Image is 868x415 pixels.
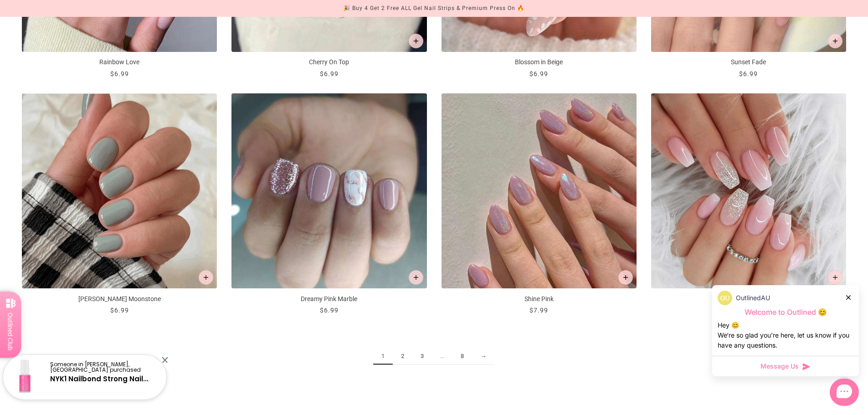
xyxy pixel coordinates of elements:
[651,57,846,67] p: Sunset Fade
[409,270,423,285] button: Add to cart
[320,70,339,77] span: $6.99
[828,270,842,285] button: Add to cart
[529,70,548,77] span: $6.99
[393,348,412,365] a: 2
[22,294,217,304] p: [PERSON_NAME] Moonstone
[199,270,213,285] button: Add to cart
[718,320,853,350] div: Hey 😊 We‘re so glad you’re here, let us know if you have any questions.
[22,93,217,315] a: Misty Moonstone
[828,34,842,48] button: Add to cart
[22,93,217,288] img: Misty Moonstone-Press on Manicure-Outlined
[110,307,129,314] span: $6.99
[718,291,732,305] img: data:image/png;base64,iVBORw0KGgoAAAANSUhEUgAAACQAAAAkCAYAAADhAJiYAAACJklEQVR4AexUO28TQRice/mFQxI...
[432,348,452,365] span: ...
[442,294,637,304] p: Shine Pink
[50,374,149,384] a: NYK1 Nailbond Strong Nail...
[110,70,129,77] span: $6.99
[651,294,846,304] p: Pink Glam
[472,348,495,365] a: →
[231,57,426,67] p: Cherry On Top
[736,293,770,303] p: OutlinedAU
[231,93,426,315] a: Dreamy Pink Marble
[50,362,159,373] p: Someone in [PERSON_NAME], [GEOGRAPHIC_DATA] purchased
[452,348,472,365] a: 8
[373,348,393,365] span: 1
[718,307,853,317] p: Welcome to Outlined 😊
[412,348,432,365] a: 3
[22,57,217,67] p: Rainbow Love
[651,93,846,315] a: Pink Glam
[231,294,426,304] p: Dreamy Pink Marble
[760,362,799,371] span: Message Us
[739,70,758,77] span: $6.99
[409,34,423,48] button: Add to cart
[343,4,524,13] div: 🎉 Buy 4 Get 2 Free ALL Gel Nail Strips & Premium Press On 🔥
[529,307,548,314] span: $7.99
[618,270,633,285] button: Add to cart
[442,57,637,67] p: Blossom in Beige
[320,307,339,314] span: $6.99
[442,93,637,315] a: Shine Pink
